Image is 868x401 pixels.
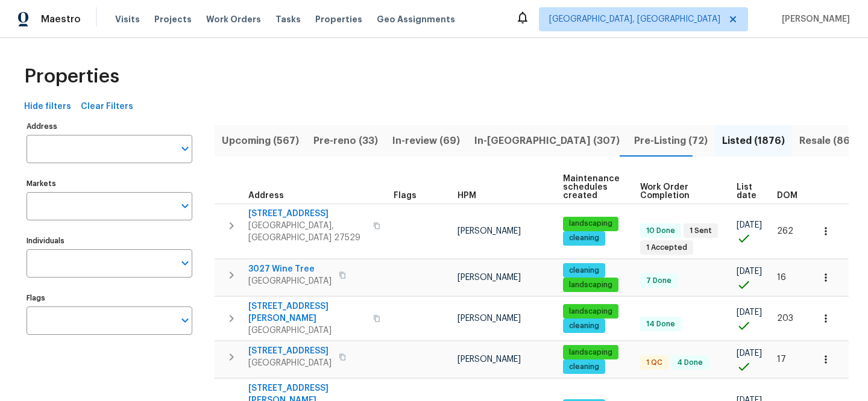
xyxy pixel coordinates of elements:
[248,325,366,337] span: [GEOGRAPHIC_DATA]
[474,132,620,149] span: In-[GEOGRAPHIC_DATA] (307)
[458,355,521,364] span: [PERSON_NAME]
[27,294,192,302] label: Flags
[248,345,332,357] span: [STREET_ADDRESS]
[777,191,797,200] span: DOM
[248,275,332,287] span: [GEOGRAPHIC_DATA]
[737,183,756,200] span: List date
[206,13,261,25] span: Work Orders
[27,237,192,244] label: Individuals
[248,263,332,275] span: 3027 Wine Tree
[563,175,620,200] span: Maintenance schedules created
[564,321,604,331] span: cleaning
[641,226,680,236] span: 10 Done
[458,314,521,323] span: [PERSON_NAME]
[564,219,617,229] span: landscaping
[672,358,708,368] span: 4 Done
[76,96,138,118] button: Clear Filters
[41,13,81,25] span: Maestro
[27,180,192,187] label: Markets
[394,191,417,200] span: Flags
[24,99,71,114] span: Hide filters
[313,132,378,149] span: Pre-reno (33)
[799,132,860,149] span: Resale (862)
[641,319,680,329] span: 14 Done
[377,13,455,25] span: Geo Assignments
[777,227,793,235] span: 262
[640,183,716,200] span: Work Order Completion
[248,191,284,200] span: Address
[564,233,604,243] span: cleaning
[685,226,717,236] span: 1 Sent
[24,70,119,82] span: Properties
[248,300,366,325] span: [STREET_ADDRESS][PERSON_NAME]
[177,255,193,272] button: Open
[115,13,140,25] span: Visits
[564,280,617,290] span: landscaping
[737,221,762,229] span: [DATE]
[177,312,193,329] button: Open
[392,132,460,149] span: In-review (69)
[641,243,692,253] span: 1 Accepted
[549,13,720,25] span: [GEOGRAPHIC_DATA], [GEOGRAPHIC_DATA]
[27,123,192,130] label: Address
[315,13,362,25] span: Properties
[458,227,521,235] span: [PERSON_NAME]
[641,276,676,286] span: 7 Done
[737,267,762,276] span: [DATE]
[777,273,786,282] span: 16
[641,358,667,368] span: 1 QC
[458,191,476,200] span: HPM
[722,132,785,149] span: Listed (1876)
[564,347,617,358] span: landscaping
[737,308,762,317] span: [DATE]
[248,357,332,369] span: [GEOGRAPHIC_DATA]
[777,314,793,323] span: 203
[564,266,604,276] span: cleaning
[177,140,193,157] button: Open
[564,362,604,372] span: cleaning
[248,220,366,244] span: [GEOGRAPHIC_DATA], [GEOGRAPHIC_DATA] 27529
[154,13,192,25] span: Projects
[564,306,617,317] span: landscaping
[458,273,521,282] span: [PERSON_NAME]
[177,197,193,214] button: Open
[222,132,299,149] span: Upcoming (567)
[248,208,366,220] span: [STREET_ADDRESS]
[737,349,762,358] span: [DATE]
[19,96,76,118] button: Hide filters
[275,15,301,23] span: Tasks
[777,13,850,25] span: [PERSON_NAME]
[81,99,133,114] span: Clear Filters
[634,132,708,149] span: Pre-Listing (72)
[777,355,786,364] span: 17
